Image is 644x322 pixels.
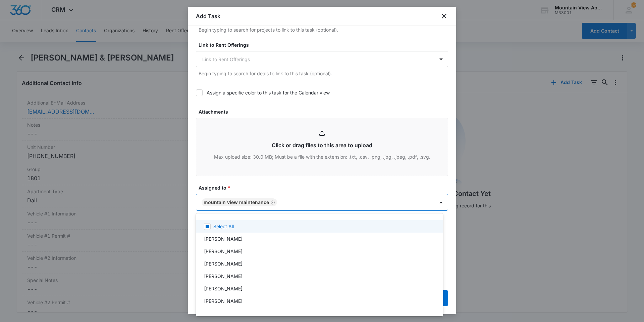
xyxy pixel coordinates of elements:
[204,297,243,305] p: [PERSON_NAME]
[204,260,243,267] p: [PERSON_NAME]
[204,310,243,317] p: [PERSON_NAME]
[204,273,243,280] p: [PERSON_NAME]
[204,235,243,242] p: [PERSON_NAME]
[204,285,243,292] p: [PERSON_NAME]
[213,223,234,230] p: Select All
[204,248,243,255] p: [PERSON_NAME]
